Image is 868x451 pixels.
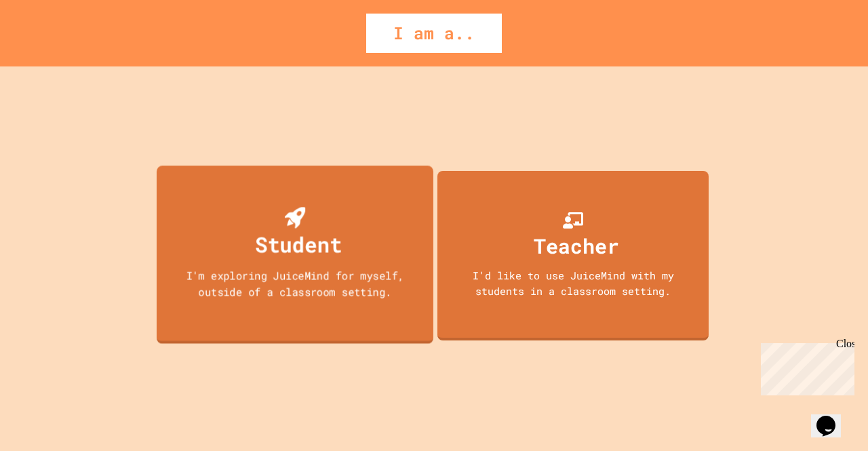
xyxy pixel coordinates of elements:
div: I'd like to use JuiceMind with my students in a classroom setting. [451,268,695,298]
div: I am a.. [366,14,502,53]
div: Student [255,228,342,260]
iframe: chat widget [811,397,854,437]
iframe: chat widget [755,338,854,395]
div: Chat with us now!Close [5,5,94,86]
div: Teacher [534,231,619,261]
div: I'm exploring JuiceMind for myself, outside of a classroom setting. [170,267,419,299]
